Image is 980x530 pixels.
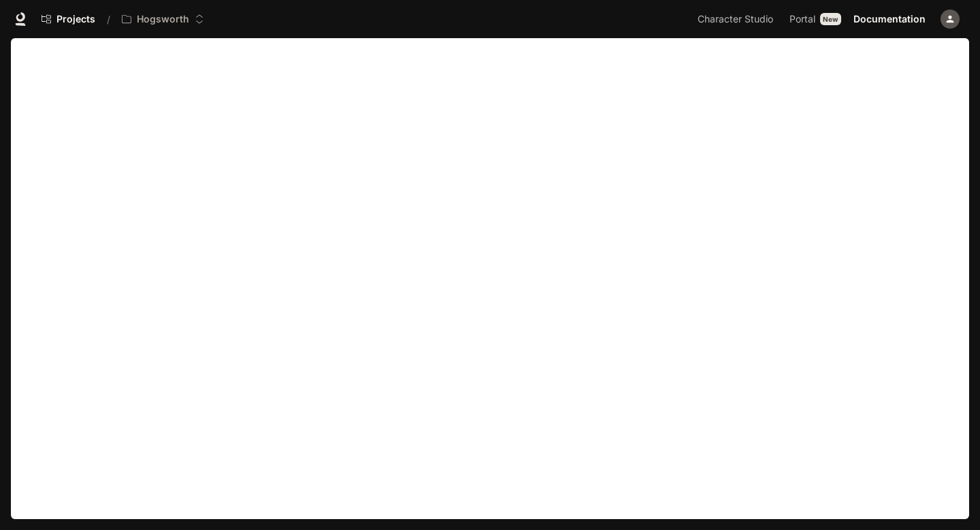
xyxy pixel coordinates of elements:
[848,5,931,33] a: Documentation
[784,5,847,33] a: PortalNew
[692,5,783,33] a: Character Studio
[820,13,841,25] div: New
[101,12,116,27] div: /
[137,14,189,25] p: Hogsworth
[35,5,101,33] a: Go to projects
[789,11,815,28] span: Portal
[56,14,95,25] span: Projects
[11,38,969,530] iframe: Documentation
[116,5,210,33] button: Open workspace menu
[698,11,773,28] span: Character Studio
[853,11,926,28] span: Documentation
